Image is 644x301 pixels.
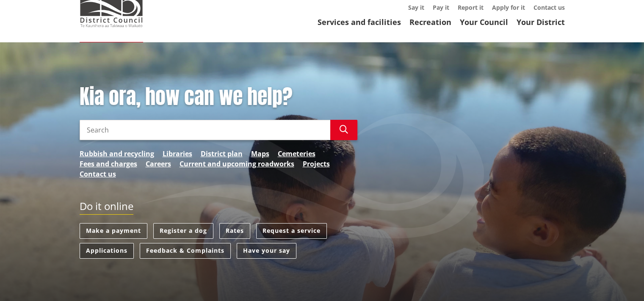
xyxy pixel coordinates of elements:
a: Careers [146,159,171,169]
a: Pay it [433,3,449,11]
a: Say it [408,3,424,11]
a: Your Council [460,17,508,27]
input: Search input [80,120,330,140]
h2: Do it online [80,200,133,215]
iframe: Messenger Launcher [605,265,636,296]
a: Register a dog [153,223,213,239]
a: Applications [80,243,134,259]
a: Maps [251,149,269,159]
a: Make a payment [80,223,147,239]
a: Have your say [237,243,296,259]
a: Fees and charges [80,159,137,169]
a: Apply for it [492,3,525,11]
a: Services and facilities [318,17,401,27]
a: Libraries [163,149,192,159]
a: Report it [458,3,484,11]
a: Contact us [80,169,116,179]
a: Cemeteries [278,149,315,159]
a: Your District [517,17,565,27]
a: Rubbish and recycling [80,149,154,159]
a: Rates [219,223,250,239]
a: Request a service [256,223,327,239]
a: Current and upcoming roadworks [180,159,294,169]
a: District plan [201,149,243,159]
a: Projects [303,159,330,169]
a: Contact us [533,3,565,11]
a: Recreation [409,17,451,27]
h1: Kia ora, how can we help? [80,85,357,109]
a: Feedback & Complaints [140,243,231,259]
